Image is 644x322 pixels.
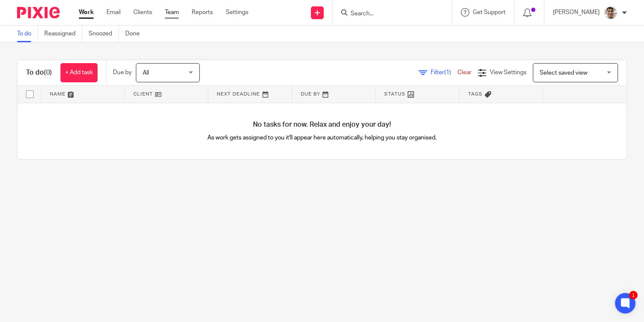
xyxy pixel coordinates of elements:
[26,68,52,77] h1: To do
[226,8,248,17] a: Settings
[444,70,451,75] span: (1)
[165,8,179,17] a: Team
[192,8,213,17] a: Reports
[473,9,506,15] span: Get Support
[143,70,149,76] span: All
[17,120,627,129] h4: No tasks for now. Relax and enjoy your day!
[106,8,121,17] a: Email
[468,92,483,96] span: Tags
[133,8,152,17] a: Clients
[170,133,474,142] p: As work gets assigned to you it'll appear here automatically, helping you stay organised.
[431,70,457,75] span: Filter
[17,7,60,18] img: Pixie
[60,63,98,82] a: + Add task
[125,26,146,42] a: Done
[17,26,38,42] a: To do
[44,26,82,42] a: Reassigned
[490,70,526,75] span: View Settings
[44,69,52,76] span: (0)
[540,70,587,76] span: Select saved view
[629,291,638,299] div: 1
[113,68,132,77] p: Due by
[457,70,471,75] a: Clear
[604,6,618,20] img: PXL_20240409_141816916.jpg
[89,26,119,42] a: Snoozed
[553,8,600,17] p: [PERSON_NAME]
[79,8,94,17] a: Work
[350,10,426,18] input: Search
